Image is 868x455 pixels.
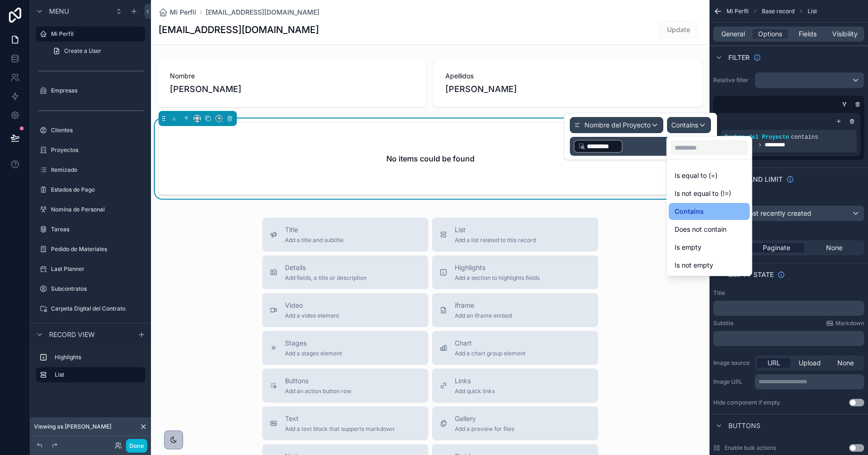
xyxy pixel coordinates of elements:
a: [EMAIL_ADDRESS][DOMAIN_NAME] [206,8,319,17]
button: iframeAdd an iframe embed [432,293,598,327]
label: Image URL [713,378,751,386]
a: Mi Perfil [159,8,196,17]
span: Does not contain [675,224,726,235]
span: Add a preview for files [455,425,514,433]
span: Record view [49,330,95,339]
span: Is empty [675,242,701,253]
label: Subtitle [713,320,734,327]
span: Is not empty [675,260,713,271]
span: Viewing as [PERSON_NAME] [34,423,111,430]
span: Chart [455,338,526,348]
span: Add an iframe embed [455,312,512,320]
a: Clientes [36,123,145,138]
span: Highlights [455,263,540,272]
span: Markdown [835,320,864,327]
span: Title [285,225,343,235]
span: Buttons [285,376,351,386]
label: Highlights [55,354,142,361]
span: Gallery [455,414,514,423]
a: Markdown [826,320,864,327]
button: GalleryAdd a preview for files [432,406,598,440]
a: Last Planner [36,261,145,277]
span: Contains [675,206,704,217]
label: Title [713,289,725,297]
span: Default: most recently created [718,209,811,217]
label: Subcontratos [51,285,143,293]
a: Nomina de Personal [36,202,145,217]
span: Visibility [832,29,858,39]
div: Hide component if empty [713,399,780,406]
span: Sort And Limit [728,175,783,184]
a: Subcontratos [36,281,145,296]
a: Tareas [36,222,145,237]
label: Mi Perfil [51,30,140,38]
label: Image source [713,359,751,367]
span: Is equal to (=) [675,170,718,181]
span: Text [285,414,394,423]
a: Oficina Técnica [36,321,145,336]
label: Empresas [51,87,143,94]
a: Proyectos [36,143,145,158]
span: contains [791,134,818,141]
span: Fields [799,29,817,39]
span: Add a text block that supports markdown [285,425,394,433]
label: Relative filter [713,76,751,84]
label: Estados de Pago [51,186,143,194]
h1: [EMAIL_ADDRESS][DOMAIN_NAME] [159,23,319,36]
button: HighlightsAdd a section to highlights fields [432,255,598,289]
span: Stages [285,338,342,348]
span: Buttons [728,421,760,430]
span: Paginate [763,243,790,253]
span: Add fields, a title or description [285,274,367,282]
span: Nombre del Proyecto [725,134,789,141]
button: Default: most recently created [713,205,864,221]
button: Done [126,439,147,453]
a: Estados de Pago [36,182,145,197]
span: None [826,243,843,253]
span: Add a title and subtitle [285,236,343,244]
span: Base record [762,8,794,15]
label: Itemizado [51,166,143,174]
label: Pedido de Materiales [51,245,143,253]
span: Add a chart group element [455,350,526,357]
span: List [455,225,536,235]
span: Add an action button row [285,388,351,395]
a: Create a User [47,43,145,59]
div: scrollable content [713,331,864,346]
span: Add a section to highlights fields [455,274,540,282]
label: Carpeta Digital del Contrato [51,305,143,312]
button: DetailsAdd fields, a title or description [262,255,428,289]
a: Itemizado [36,162,145,177]
span: Mi Perfil [170,8,196,17]
span: Video [285,301,339,310]
button: ChartAdd a chart group element [432,331,598,365]
span: Add a list related to this record [455,236,536,244]
span: Menu [49,7,69,16]
span: List [808,8,817,15]
span: Add a video element [285,312,339,320]
span: None [837,358,854,368]
h2: No items could be found [386,153,475,164]
label: Clientes [51,126,143,134]
span: URL [768,358,780,368]
span: General [721,29,745,39]
label: Tareas [51,226,143,233]
a: Empresas [36,83,145,98]
span: Add a stages element [285,350,342,357]
a: Carpeta Digital del Contrato [36,301,145,316]
span: Upload [799,358,821,368]
button: LinksAdd quick links [432,369,598,403]
a: Mi Perfil [36,26,145,42]
span: Create a User [64,47,101,55]
label: Last Planner [51,265,143,273]
button: StagesAdd a stages element [262,331,428,365]
span: iframe [455,301,512,310]
div: scrollable content [713,301,864,316]
a: Pedido de Materiales [36,242,145,257]
span: Details [285,263,367,272]
button: VideoAdd a video element [262,293,428,327]
span: Is not equal to (!=) [675,188,731,199]
span: Add quick links [455,388,495,395]
label: List [55,371,138,379]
